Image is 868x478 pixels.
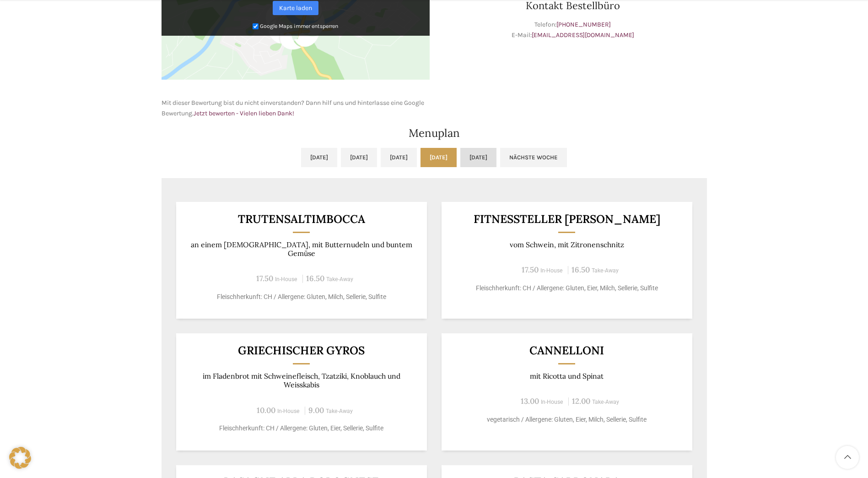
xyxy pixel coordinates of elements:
span: In-House [540,267,563,274]
span: 17.50 [522,265,539,275]
p: Mit dieser Bewertung bist du nicht einverstanden? Dann hilf uns und hinterlasse eine Google Bewer... [162,98,430,119]
a: [DATE] [381,148,417,167]
h3: Cannelloni [453,345,681,356]
a: [DATE] [301,148,337,167]
span: 16.50 [306,273,324,283]
span: In-House [277,408,300,414]
span: 10.00 [257,405,275,415]
p: im Fladenbrot mit Schweinefleisch, Tzatziki, Knoblauch und Weisskabis [187,372,415,390]
span: Take-Away [326,276,353,282]
a: [DATE] [460,148,496,167]
p: Fleischherkunft: CH / Allergene: Gluten, Eier, Sellerie, Sulfite [187,424,415,433]
span: Take-Away [592,399,619,405]
a: [PHONE_NUMBER] [556,21,611,28]
span: In-House [275,276,297,282]
h2: Menuplan [162,128,707,139]
span: In-House [541,399,563,405]
h3: Kontakt Bestellbüro [439,0,707,11]
a: Scroll to top button [836,446,859,469]
span: 16.50 [571,265,590,275]
small: Google Maps immer entsperren [260,23,338,29]
p: Telefon: E-Mail: [439,20,707,40]
p: Fleischherkunft: CH / Allergene: Gluten, Eier, Milch, Sellerie, Sulfite [453,283,681,293]
a: Nächste Woche [500,148,567,167]
span: 17.50 [256,273,273,283]
input: Google Maps immer entsperren [253,23,259,29]
h3: Fitnessteller [PERSON_NAME] [453,213,681,225]
p: mit Ricotta und Spinat [453,372,681,380]
p: Fleischherkunft: CH / Allergene: Gluten, Milch, Sellerie, Sulfite [187,292,415,302]
span: Take-Away [592,267,619,274]
a: Karte laden [273,1,318,15]
p: vom Schwein, mit Zitronenschnitz [453,240,681,249]
h3: Griechischer Gyros [187,345,415,356]
h3: Trutensaltimbocca [187,213,415,225]
span: 12.00 [572,396,590,406]
a: [DATE] [421,148,457,167]
a: Jetzt bewerten - Vielen lieben Dank! [194,109,294,117]
span: Take-Away [326,408,353,414]
p: an einem [DEMOGRAPHIC_DATA], mit Butternudeln und buntem Gemüse [187,240,415,258]
span: 13.00 [521,396,539,406]
a: [DATE] [341,148,377,167]
p: vegetarisch / Allergene: Gluten, Eier, Milch, Sellerie, Sulfite [453,415,681,424]
span: 9.00 [308,405,324,415]
a: [EMAIL_ADDRESS][DOMAIN_NAME] [532,31,634,39]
